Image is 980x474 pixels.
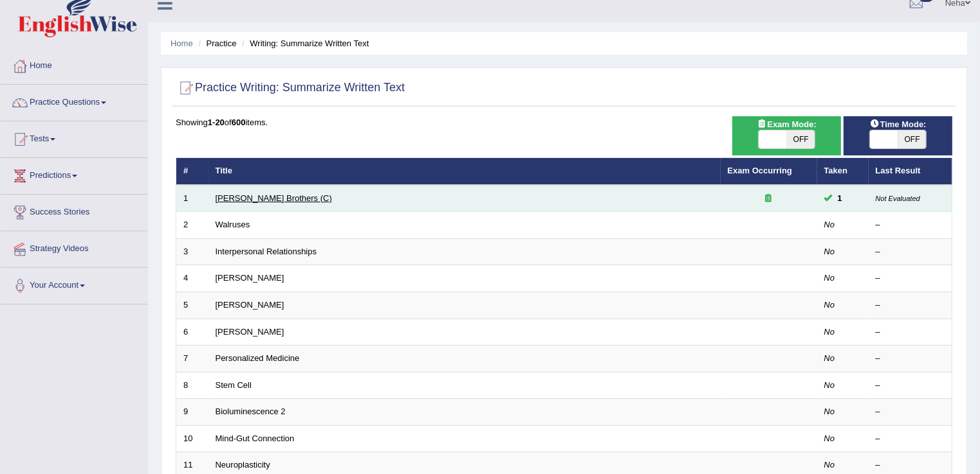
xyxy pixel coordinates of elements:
a: Walruses [216,220,250,229]
a: Strategy Videos [1,231,147,263]
a: Exam Occurring [728,166,792,175]
td: 4 [176,265,208,292]
a: Your Account [1,268,147,300]
a: Home [171,39,193,48]
em: No [824,353,835,363]
a: Stem Cell [216,380,252,390]
td: 8 [176,372,208,399]
td: 3 [176,238,208,265]
a: Mind-Gut Connection [216,434,295,443]
td: 7 [176,346,208,373]
span: You can still take this question [833,191,847,205]
div: – [876,433,945,445]
div: – [876,406,945,418]
div: – [876,459,945,471]
em: No [824,407,835,416]
th: Title [208,158,721,185]
div: Exam occurring question [728,193,810,205]
span: Time Mode: [865,118,932,131]
div: – [876,219,945,231]
em: No [824,434,835,443]
div: – [876,326,945,338]
em: No [824,220,835,229]
div: – [876,246,945,258]
span: Exam Mode: [752,118,821,131]
li: Writing: Summarize Written Text [239,37,369,49]
a: [PERSON_NAME] [216,300,284,310]
li: Practice [195,37,236,49]
th: # [176,158,208,185]
a: [PERSON_NAME] [216,273,284,283]
td: 9 [176,399,208,426]
h2: Practice Writing: Summarize Written Text [176,78,405,98]
td: 6 [176,319,208,346]
em: No [824,247,835,256]
td: 2 [176,212,208,239]
a: Neuroplasticity [216,460,270,470]
div: – [876,380,945,392]
a: Practice Questions [1,85,147,117]
a: Success Stories [1,195,147,227]
a: Personalized Medicine [216,353,300,363]
td: 1 [176,185,208,212]
em: No [824,380,835,390]
span: OFF [898,130,927,148]
td: 10 [176,425,208,452]
span: OFF [787,130,815,148]
div: Showing of items. [176,116,952,128]
a: Tests [1,121,147,154]
a: Predictions [1,158,147,190]
th: Last Result [869,158,952,185]
div: Show exams occurring in exams [732,116,841,155]
em: No [824,273,835,283]
div: – [876,353,945,365]
div: – [876,299,945,312]
th: Taken [817,158,869,185]
em: No [824,300,835,310]
em: No [824,460,835,470]
a: [PERSON_NAME] [216,327,284,337]
a: [PERSON_NAME] Brothers (C) [216,193,332,203]
a: Interpersonal Relationships [216,247,317,256]
em: No [824,327,835,337]
b: 600 [232,118,246,127]
small: Not Evaluated [876,195,920,202]
a: Home [1,48,147,80]
td: 5 [176,292,208,319]
div: – [876,272,945,285]
b: 1-20 [208,118,225,127]
a: Bioluminescence 2 [216,407,286,416]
